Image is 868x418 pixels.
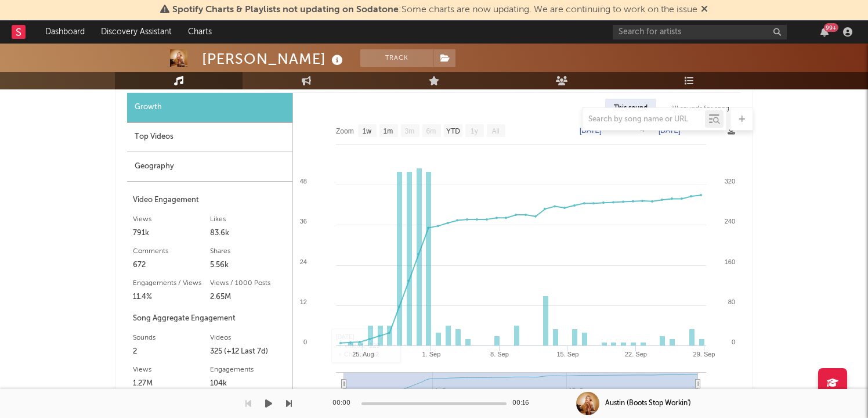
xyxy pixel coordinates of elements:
div: Engagements / Views [133,276,210,290]
div: Comments [133,244,210,258]
div: 11.4% [133,290,210,304]
text: 80 [728,298,735,305]
div: Engagements [210,363,287,377]
text: 1. Sep [422,351,440,358]
div: 1.27M [133,377,210,391]
div: 00:16 [512,397,536,410]
text: [DATE] [659,127,681,135]
div: 104k [210,377,287,391]
div: Videos [210,331,287,345]
div: Growth [127,93,292,122]
text: 160 [725,258,735,265]
div: Likes [210,212,287,226]
a: Discovery Assistant [93,20,180,44]
div: Views [133,212,210,226]
text: 1m [384,127,393,135]
div: All sounds for song [662,99,738,118]
span: : Some charts are now updating. We are continuing to work on the issue [172,5,697,15]
button: Track [360,49,433,67]
div: 325 (+12 Last 7d) [210,345,287,359]
text: 1y [471,127,478,135]
button: 99+ [820,27,829,37]
div: Geography [127,152,292,182]
input: Search for artists [613,25,787,39]
div: Sounds [133,331,210,345]
text: 8. Sep [490,351,509,358]
div: [PERSON_NAME] [202,49,346,69]
text: 6m [426,127,436,135]
text: 36 [300,218,307,225]
text: 1w [363,127,372,135]
text: 15. Sep [556,351,578,358]
div: Views / 1000 Posts [210,276,287,290]
text: YTD [446,127,460,135]
text: 0 [732,338,735,345]
div: Austin (Boots Stop Workin') [605,398,691,409]
a: Dashboard [37,20,93,44]
div: 00:00 [332,397,356,410]
span: Spotify Charts & Playlists not updating on Sodatone [172,5,399,15]
text: 12 [300,298,307,305]
text: 240 [725,218,735,225]
text: 22. Sep [625,351,647,358]
text: 25. Aug [352,351,374,358]
div: 99 + [824,23,838,32]
div: Video Engagement [133,193,287,207]
text: All [491,127,499,135]
text: 3m [405,127,415,135]
input: Search by song name or URL [583,115,705,124]
div: 2 [133,345,210,359]
div: This sound [605,99,656,118]
text: [DATE] [580,127,602,135]
div: 2.65M [210,290,287,304]
div: Views [133,363,210,377]
text: 0 [303,338,307,345]
text: 48 [300,178,307,185]
text: 29. Sep [693,351,715,358]
div: 791k [133,226,210,240]
text: 320 [725,178,735,185]
span: Dismiss [701,5,708,15]
div: 672 [133,258,210,272]
div: Top Videos [127,122,292,152]
div: Shares [210,244,287,258]
a: Charts [180,20,220,44]
text: Zoom [336,127,354,135]
div: 83.6k [210,226,287,240]
text: 24 [300,258,307,265]
div: Song Aggregate Engagement [133,312,287,326]
text: → [639,127,646,135]
div: 5.56k [210,258,287,272]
